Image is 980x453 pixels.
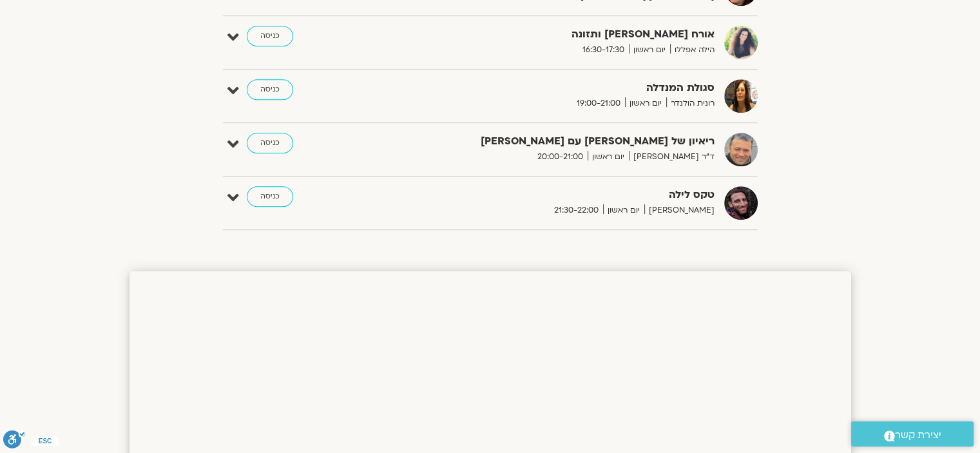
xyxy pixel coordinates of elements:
[247,79,293,100] a: כניסה
[399,79,715,97] strong: סגולת המנדלה
[644,204,715,217] span: [PERSON_NAME]
[550,204,603,217] span: 21:30-22:00
[629,43,670,57] span: יום ראשון
[247,186,293,207] a: כניסה
[629,150,715,164] span: ד"ר [PERSON_NAME]
[572,97,625,110] span: 19:00-21:00
[247,133,293,153] a: כניסה
[851,421,974,447] a: יצירת קשר
[666,97,715,110] span: רונית הולנדר
[399,186,715,204] strong: טקס לילה
[399,133,715,150] strong: ריאיון של [PERSON_NAME] עם [PERSON_NAME]
[895,427,941,444] span: יצירת קשר
[625,97,666,110] span: יום ראשון
[399,26,715,43] strong: אורח [PERSON_NAME] ותזונה
[670,43,715,57] span: הילה אפללו
[603,204,644,217] span: יום ראשון
[533,150,588,164] span: 20:00-21:00
[588,150,629,164] span: יום ראשון
[247,26,293,46] a: כניסה
[578,43,629,57] span: 16:30-17:30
